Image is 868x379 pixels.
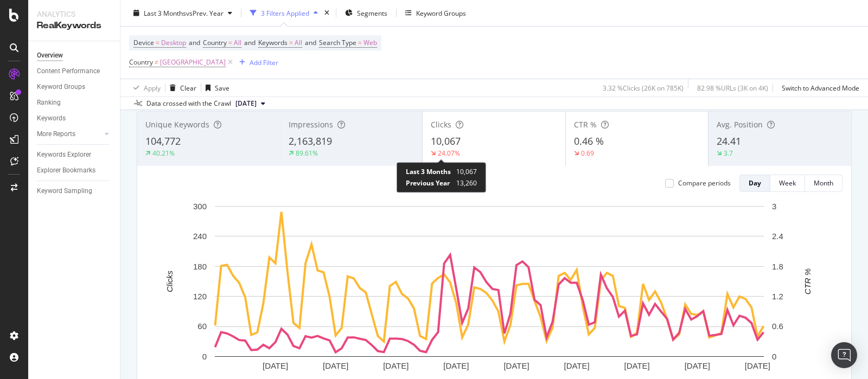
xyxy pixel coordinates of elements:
button: Day [739,175,770,192]
text: [DATE] [383,361,409,370]
span: vs Prev. Year [186,8,224,17]
div: RealKeywords [37,20,111,32]
text: 3 [772,202,776,211]
button: Month [805,175,843,192]
span: 13,260 [456,178,477,188]
text: 2.4 [772,232,783,241]
span: Country [129,57,153,67]
text: [DATE] [564,361,589,370]
text: 0.6 [772,322,783,331]
div: Save [215,83,229,92]
div: Open Intercom Messenger [831,342,857,368]
text: 60 [197,322,207,331]
div: Keyword Groups [37,81,85,93]
span: Device [133,38,154,47]
span: 10,067 [456,167,477,176]
text: [DATE] [745,361,770,370]
button: Week [770,175,805,192]
span: 104,772 [145,134,181,147]
div: Keyword Groups [416,8,466,17]
span: = [289,38,293,47]
text: 240 [193,232,207,241]
span: = [156,38,159,47]
span: Unique Keywords [145,119,209,130]
span: All [295,35,302,50]
span: 24.41 [717,134,741,147]
text: [DATE] [443,361,469,370]
button: [DATE] [231,97,270,110]
span: 10,067 [431,134,461,147]
div: 24.07% [438,149,460,158]
span: Keywords [258,38,288,47]
div: Analytics [37,9,111,20]
div: Overview [37,50,63,61]
span: = [358,38,362,47]
text: 120 [193,292,207,301]
text: [DATE] [503,361,529,370]
text: [DATE] [685,361,710,370]
span: 2,163,819 [289,134,332,147]
div: More Reports [37,129,75,140]
div: 89.61% [296,149,318,158]
a: Overview [37,50,112,61]
text: 180 [193,262,207,271]
text: 1.8 [772,262,783,271]
text: 0 [772,352,776,361]
span: CTR % [574,119,597,130]
span: Clicks [431,119,451,130]
text: [DATE] [323,361,348,370]
button: Clear [165,79,196,97]
div: 3 Filters Applied [261,8,309,17]
button: 3 Filters Applied [246,4,322,22]
span: Last 3 Months [144,8,186,17]
text: 1.2 [772,292,783,301]
div: Apply [144,83,161,92]
span: Country [203,38,227,47]
a: Keyword Sampling [37,185,112,197]
a: Explorer Bookmarks [37,165,112,176]
div: Clear [180,83,196,92]
span: Previous Year [406,178,450,188]
div: Add Filter [250,57,278,67]
span: and [189,38,200,47]
span: All [234,35,241,50]
div: Ranking [37,97,61,108]
text: 300 [193,202,207,211]
div: 3.32 % Clicks ( 26K on 785K ) [603,83,684,92]
span: Impressions [289,119,333,130]
text: CTR % [803,268,812,294]
div: 3.7 [724,149,733,158]
span: Search Type [319,38,356,47]
button: Save [201,79,229,97]
span: [GEOGRAPHIC_DATA] [160,55,226,70]
div: Month [814,178,833,188]
button: Apply [129,79,161,97]
button: Segments [341,4,392,22]
span: 0.46 % [574,134,604,147]
div: Explorer Bookmarks [37,165,95,176]
button: Add Filter [235,56,278,69]
span: ≠ [155,57,158,67]
button: Switch to Advanced Mode [777,79,859,97]
div: 40.21% [152,149,175,158]
a: More Reports [37,129,101,140]
a: Ranking [37,97,112,108]
button: Last 3 MonthsvsPrev. Year [129,4,237,22]
div: Keywords Explorer [37,149,91,160]
div: Keywords [37,113,66,124]
span: Web [363,35,377,50]
a: Keyword Groups [37,81,112,93]
span: Desktop [161,35,186,50]
div: 0.69 [581,149,594,158]
text: [DATE] [624,361,650,370]
span: and [244,38,256,47]
a: Keywords [37,113,112,124]
span: Segments [357,8,387,17]
span: Last 3 Months [406,167,451,176]
div: Week [779,178,796,188]
span: Avg. Position [717,119,763,130]
div: Switch to Advanced Mode [782,83,859,92]
text: Clicks [165,270,174,292]
span: 2025 Jul. 31st [235,99,257,108]
div: Day [749,178,761,188]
